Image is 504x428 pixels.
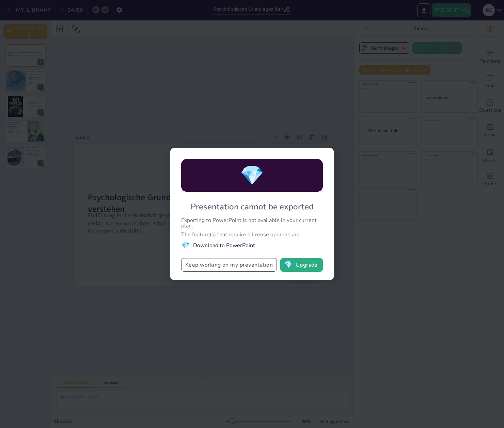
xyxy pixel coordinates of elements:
[181,258,277,272] button: Keep working on my presentation
[191,201,314,212] div: Presentation cannot be exported
[181,232,323,237] div: The feature(s) that require a license upgrade are:
[240,162,264,189] span: diamond
[181,218,323,228] div: Exporting to PowerPoint is not available in your current plan.
[280,258,323,272] button: diamondUpgrade
[181,241,190,250] span: diamond
[181,241,323,250] li: Download to PowerPoint
[284,261,293,268] span: diamond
